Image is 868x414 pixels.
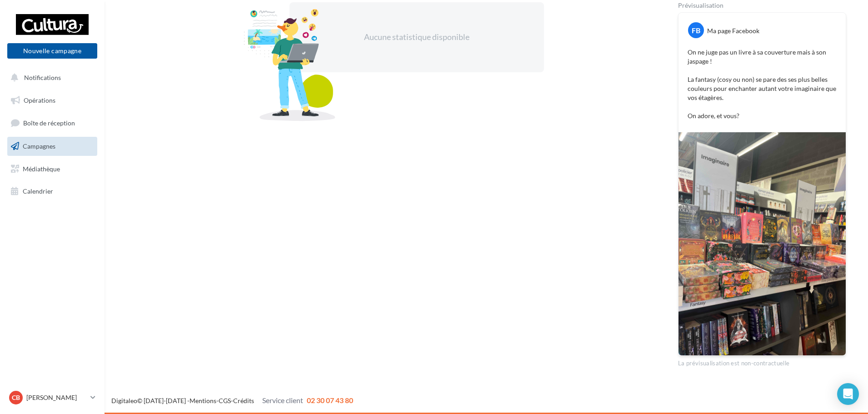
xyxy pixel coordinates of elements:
[111,397,137,404] a: Digitaleo
[233,397,254,404] a: Crédits
[5,182,99,201] a: Calendrier
[5,160,99,179] a: Médiathèque
[190,397,216,404] a: Mentions
[24,96,55,104] span: Opérations
[26,393,87,402] p: [PERSON_NAME]
[23,119,75,127] span: Boîte de réception
[319,31,515,43] div: Aucune statistique disponible
[23,165,60,172] span: Médiathèque
[24,74,61,81] span: Notifications
[5,113,99,133] a: Boîte de réception
[12,393,20,402] span: CB
[5,68,95,87] button: Notifications
[5,91,99,110] a: Opérations
[23,187,53,195] span: Calendrier
[707,26,759,35] div: Ma page Facebook
[111,397,353,404] span: © [DATE]-[DATE] - - -
[678,356,846,368] div: La prévisualisation est non-contractuelle
[688,22,704,38] div: FB
[23,142,55,150] span: Campagnes
[307,396,353,404] span: 02 30 07 43 80
[219,397,231,404] a: CGS
[5,137,99,156] a: Campagnes
[688,48,837,120] p: On ne juge pas un livre à sa couverture mais à son jaspage ! La fantasy (cosy ou non) se pare des...
[262,396,303,404] span: Service client
[7,389,97,406] a: CB [PERSON_NAME]
[837,383,859,405] div: Open Intercom Messenger
[7,43,97,59] button: Nouvelle campagne
[678,2,846,9] div: Prévisualisation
